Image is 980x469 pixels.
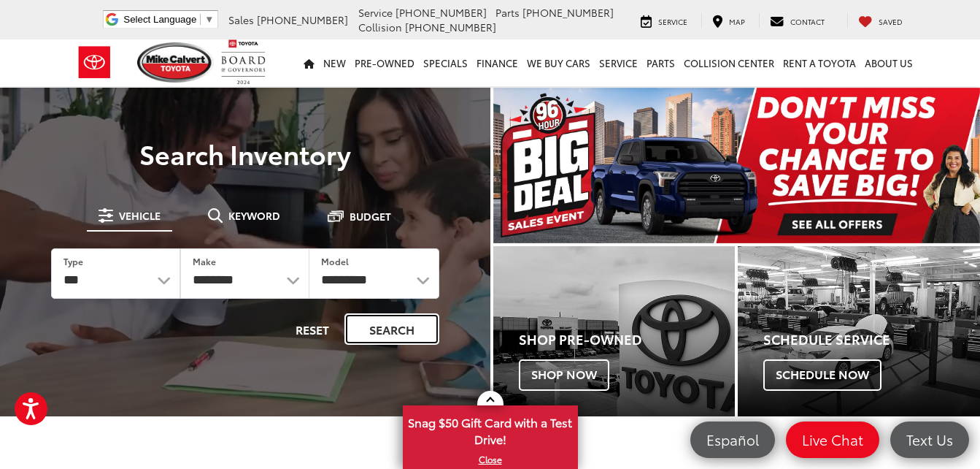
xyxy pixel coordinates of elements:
[519,332,736,347] h4: Shop Pre-Owned
[405,20,496,34] span: [PHONE_NUMBER]
[879,16,903,27] span: Saved
[31,139,460,168] h3: Search Inventory
[690,422,775,458] a: Español
[786,422,879,458] a: Live Chat
[729,16,745,27] span: Map
[358,20,402,34] span: Collision
[350,211,391,221] span: Budget
[495,5,520,20] span: Parts
[228,12,254,27] span: Sales
[472,39,522,86] a: Finance
[123,14,214,25] a: Select Language​
[123,14,196,25] span: Select Language
[763,359,881,390] span: Schedule Now
[630,13,698,28] a: Service
[595,39,642,86] a: Service
[396,5,487,20] span: [PHONE_NUMBER]
[493,246,736,416] div: Toyota
[137,42,215,83] img: Mike Calvert Toyota
[759,13,836,28] a: Contact
[738,246,980,416] a: Schedule Service Schedule Now
[321,255,349,267] label: Model
[119,210,161,221] span: Vehicle
[519,359,609,390] span: Shop Now
[193,255,216,267] label: Make
[738,246,980,416] div: Toyota
[419,39,472,86] a: Specials
[642,39,679,86] a: Parts
[763,332,980,347] h4: Schedule Service
[283,313,342,345] button: Reset
[204,14,214,25] span: ▼
[493,246,736,416] a: Shop Pre-Owned Shop Now
[779,39,860,86] a: Rent a Toyota
[899,430,960,449] span: Text Us
[522,39,595,86] a: WE BUY CARS
[344,313,439,345] button: Search
[299,39,319,86] a: Home
[860,39,917,86] a: About Us
[257,12,348,27] span: [PHONE_NUMBER]
[522,5,614,20] span: [PHONE_NUMBER]
[847,13,914,28] a: My Saved Vehicles
[358,5,393,20] span: Service
[404,407,576,451] span: Snag $50 Gift Card with a Test Drive!
[790,16,825,27] span: Contact
[63,255,83,267] label: Type
[319,39,350,86] a: New
[679,39,779,86] a: Collision Center
[350,39,419,86] a: Pre-Owned
[228,210,280,221] span: Keyword
[890,422,969,458] a: Text Us
[200,14,201,25] span: ​
[795,430,871,449] span: Live Chat
[658,16,687,27] span: Service
[701,13,756,28] a: Map
[67,39,122,86] img: Toyota
[699,430,766,449] span: Español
